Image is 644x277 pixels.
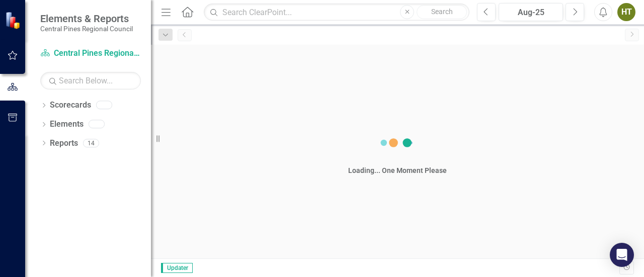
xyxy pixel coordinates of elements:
[610,243,634,267] div: Open Intercom Messenger
[40,48,141,59] a: Central Pines Regional Council Strategic Plan
[83,139,99,147] div: 14
[40,25,133,33] small: Central Pines Regional Council
[40,13,133,25] span: Elements & Reports
[502,7,559,19] div: Aug-25
[40,72,141,89] input: Search Below...
[50,100,91,111] a: Scorecards
[617,3,635,21] button: HT
[348,165,447,175] div: Loading... One Moment Please
[161,263,193,273] span: Updater
[5,11,23,29] img: ClearPoint Strategy
[204,4,469,21] input: Search ClearPoint...
[50,119,84,130] a: Elements
[417,5,467,19] button: Search
[50,138,78,149] a: Reports
[431,8,453,16] span: Search
[499,3,563,21] button: Aug-25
